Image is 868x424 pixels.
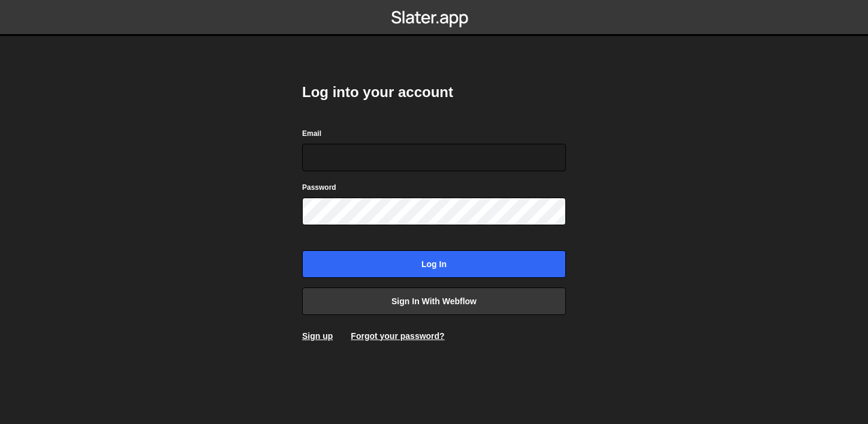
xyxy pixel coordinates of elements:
input: Log in [302,250,566,278]
a: Forgot your password? [351,331,444,341]
h2: Log into your account [302,83,566,102]
a: Sign in with Webflow [302,287,566,315]
a: Sign up [302,331,333,341]
label: Password [302,181,336,193]
label: Email [302,128,321,140]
